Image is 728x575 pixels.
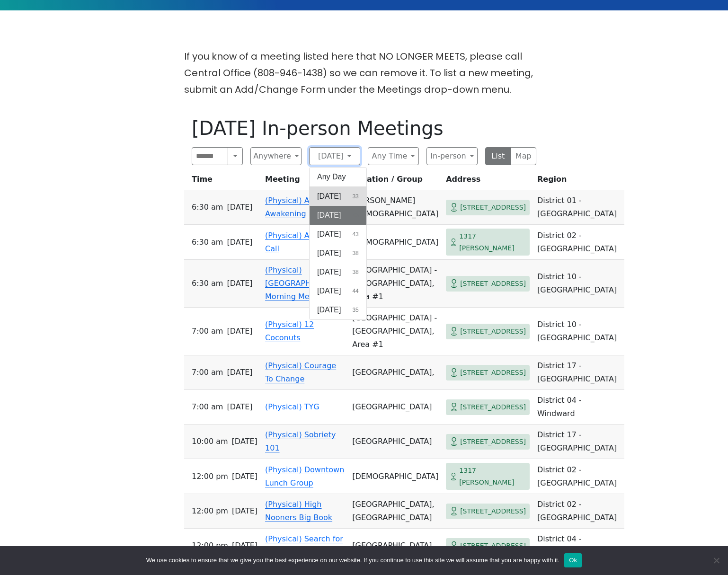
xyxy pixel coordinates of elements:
[348,190,442,225] td: [PERSON_NAME][DEMOGRAPHIC_DATA]
[227,201,252,214] span: [DATE]
[265,534,343,557] a: (Physical) Search for Serenity
[310,301,366,319] button: [DATE]35 results
[310,225,366,244] button: [DATE]43 results
[352,249,358,257] span: 38 results
[310,282,366,301] button: [DATE]44 results
[317,210,341,221] span: [DATE]
[460,367,526,379] span: [STREET_ADDRESS]
[192,236,223,249] span: 6:30 AM
[232,470,257,483] span: [DATE]
[317,191,341,202] span: [DATE]
[348,390,442,425] td: [GEOGRAPHIC_DATA]
[265,196,343,218] a: (Physical) A Spiritual Awakening
[192,435,228,448] span: 10:00 AM
[227,236,252,249] span: [DATE]
[184,173,261,190] th: Time
[460,540,526,552] span: [STREET_ADDRESS]
[309,167,367,320] div: [DATE]
[460,278,526,290] span: [STREET_ADDRESS]
[368,147,419,165] button: Any Time
[192,147,228,165] input: Search
[227,400,252,414] span: [DATE]
[265,231,342,253] a: (Physical) A Wakeup Call
[352,192,358,201] span: 33 results
[317,248,341,259] span: [DATE]
[232,539,257,552] span: [DATE]
[533,425,624,459] td: District 17 - [GEOGRAPHIC_DATA]
[184,48,544,98] p: If you know of a meeting listed here that NO LONGER MEETS, please call Central Office (808-946-14...
[533,494,624,529] td: District 02 - [GEOGRAPHIC_DATA]
[310,206,366,225] button: [DATE]43 results
[352,211,358,220] span: 43 results
[460,401,526,413] span: [STREET_ADDRESS]
[250,147,302,165] button: Anywhere
[352,230,358,239] span: 43 results
[352,268,358,276] span: 38 results
[348,459,442,494] td: [DEMOGRAPHIC_DATA]
[310,263,366,282] button: [DATE]38 results
[310,187,366,206] button: [DATE]33 results
[533,190,624,225] td: District 01 - [GEOGRAPHIC_DATA]
[317,266,341,278] span: [DATE]
[192,325,223,338] span: 7:00 AM
[348,529,442,563] td: [GEOGRAPHIC_DATA]
[265,465,344,487] a: (Physical) Downtown Lunch Group
[227,366,252,379] span: [DATE]
[348,425,442,459] td: [GEOGRAPHIC_DATA]
[533,260,624,308] td: District 10 - [GEOGRAPHIC_DATA]
[348,355,442,390] td: [GEOGRAPHIC_DATA],
[533,459,624,494] td: District 02 - [GEOGRAPHIC_DATA]
[261,173,348,190] th: Meeting
[265,500,332,522] a: (Physical) High Nooners Big Book
[317,285,341,297] span: [DATE]
[459,230,526,254] span: 1317 [PERSON_NAME]
[511,147,537,165] button: Map
[192,117,536,140] h1: [DATE] In-person Meetings
[192,366,223,379] span: 7:00 AM
[192,201,223,214] span: 6:30 AM
[265,361,336,383] a: (Physical) Courage To Change
[711,556,721,565] span: No
[426,147,478,165] button: In-person
[310,244,366,263] button: [DATE]38 results
[232,435,257,448] span: [DATE]
[533,173,624,190] th: Region
[265,430,336,452] a: (Physical) Sobriety 101
[192,504,228,518] span: 12:00 PM
[146,556,559,565] span: We use cookies to ensure that we give you the best experience on our website. If you continue to ...
[265,402,320,411] a: (Physical) TYG
[460,505,526,517] span: [STREET_ADDRESS]
[348,308,442,355] td: [GEOGRAPHIC_DATA] - [GEOGRAPHIC_DATA], Area #1
[265,265,345,301] a: (Physical) [GEOGRAPHIC_DATA] Morning Meditation
[192,400,223,414] span: 7:00 AM
[227,277,252,290] span: [DATE]
[348,494,442,529] td: [GEOGRAPHIC_DATA], [GEOGRAPHIC_DATA]
[442,173,533,190] th: Address
[533,225,624,260] td: District 02 - [GEOGRAPHIC_DATA]
[310,168,366,186] button: Any Day
[232,504,257,518] span: [DATE]
[485,147,511,165] button: List
[564,553,582,567] button: Ok
[317,229,341,240] span: [DATE]
[459,465,526,488] span: 1317 [PERSON_NAME]
[352,287,358,295] span: 44 results
[265,320,314,342] a: (Physical) 12 Coconuts
[352,306,358,314] span: 35 results
[533,355,624,390] td: District 17 - [GEOGRAPHIC_DATA]
[192,470,228,483] span: 12:00 PM
[309,147,360,165] button: [DATE]
[192,277,223,290] span: 6:30 AM
[533,529,624,563] td: District 04 - Windward
[348,260,442,308] td: [GEOGRAPHIC_DATA] - [GEOGRAPHIC_DATA], Area #1
[227,325,252,338] span: [DATE]
[348,173,442,190] th: Location / Group
[533,390,624,425] td: District 04 - Windward
[460,202,526,213] span: [STREET_ADDRESS]
[192,539,228,552] span: 12:00 PM
[348,225,442,260] td: [DEMOGRAPHIC_DATA]
[460,436,526,448] span: [STREET_ADDRESS]
[533,308,624,355] td: District 10 - [GEOGRAPHIC_DATA]
[460,326,526,337] span: [STREET_ADDRESS]
[317,304,341,316] span: [DATE]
